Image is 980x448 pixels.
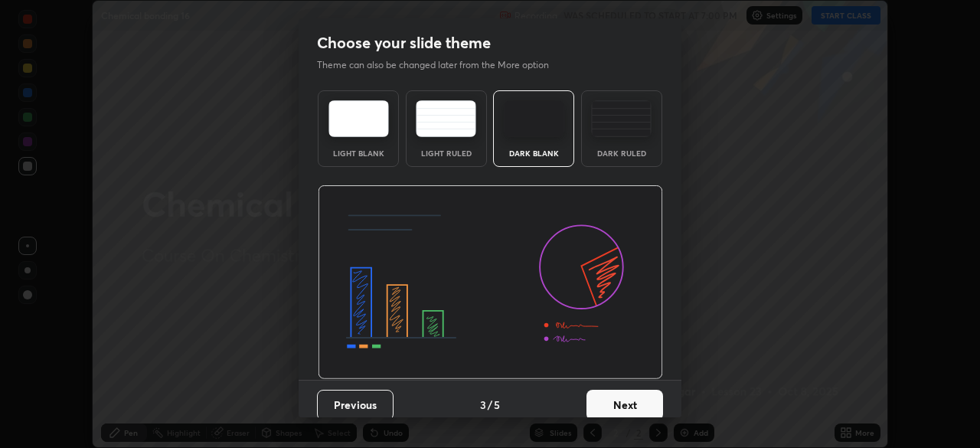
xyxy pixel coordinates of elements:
h4: / [488,397,492,413]
img: lightTheme.e5ed3b09.svg [328,100,389,137]
p: Theme can also be changed later from the More option [317,58,565,72]
h2: Choose your slide theme [317,33,491,53]
img: darkTheme.f0cc69e5.svg [504,100,564,137]
button: Next [586,390,663,420]
img: lightRuledTheme.5fabf969.svg [416,100,476,137]
button: Previous [317,390,394,420]
div: Light Ruled [416,149,477,157]
div: Light Blank [328,149,389,157]
h4: 3 [480,397,486,413]
div: Dark Ruled [591,149,652,157]
img: darkRuledTheme.de295e13.svg [591,100,652,137]
h4: 5 [494,397,500,413]
div: Dark Blank [503,149,564,157]
img: darkThemeBanner.d06ce4a2.svg [318,185,663,380]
